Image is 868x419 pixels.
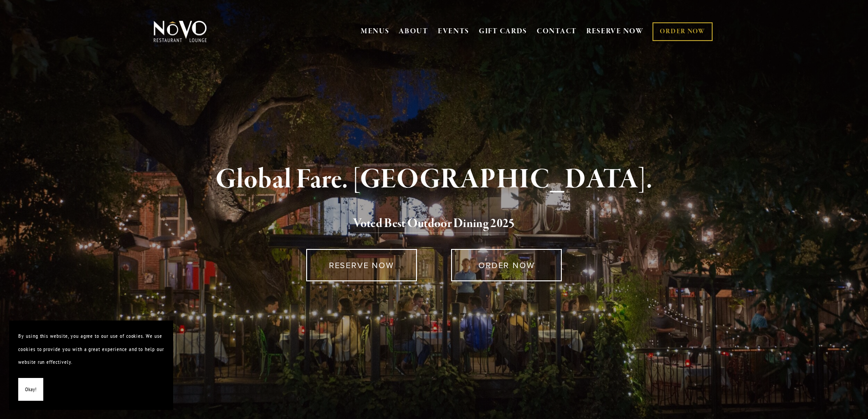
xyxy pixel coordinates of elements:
p: By using this website, you agree to our use of cookies. We use cookies to provide you with a grea... [18,330,164,369]
a: ORDER NOW [652,22,712,41]
a: EVENTS [438,27,469,36]
section: Cookie banner [9,321,173,410]
span: Okay! [25,383,36,396]
a: RESERVE NOW [306,249,417,281]
strong: Global Fare. [GEOGRAPHIC_DATA]. [216,162,652,197]
a: ORDER NOW [451,249,562,281]
img: Novo Restaurant &amp; Lounge [152,20,209,43]
a: ABOUT [399,27,428,36]
button: Okay! [18,378,43,401]
a: MENUS [361,27,390,36]
a: GIFT CARDS [479,23,527,40]
a: CONTACT [537,23,577,40]
a: Voted Best Outdoor Dining 202 [353,216,508,233]
h2: 5 [169,214,700,233]
a: RESERVE NOW [586,23,644,40]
